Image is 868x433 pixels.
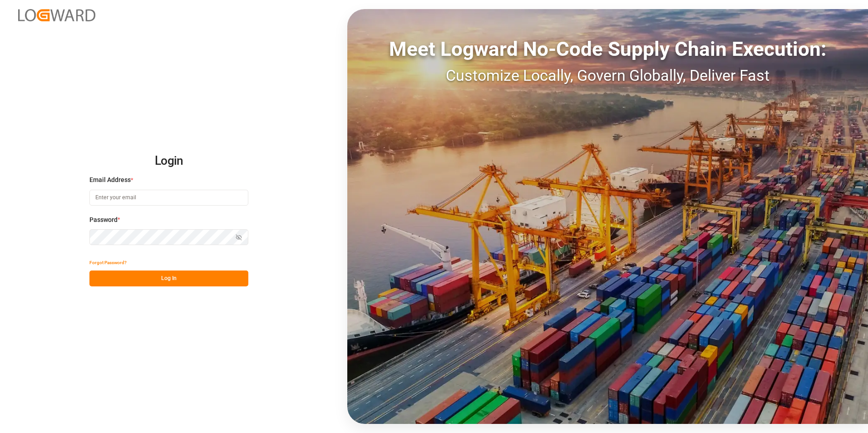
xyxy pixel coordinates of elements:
[89,215,118,225] span: Password
[89,255,127,271] button: Forgot Password?
[89,147,248,176] h2: Login
[89,271,248,286] button: Log In
[89,175,131,185] span: Email Address
[347,64,868,87] div: Customize Locally, Govern Globally, Deliver Fast
[89,190,248,206] input: Enter your email
[18,9,95,21] img: Logward_new_orange.png
[347,34,868,64] div: Meet Logward No-Code Supply Chain Execution:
